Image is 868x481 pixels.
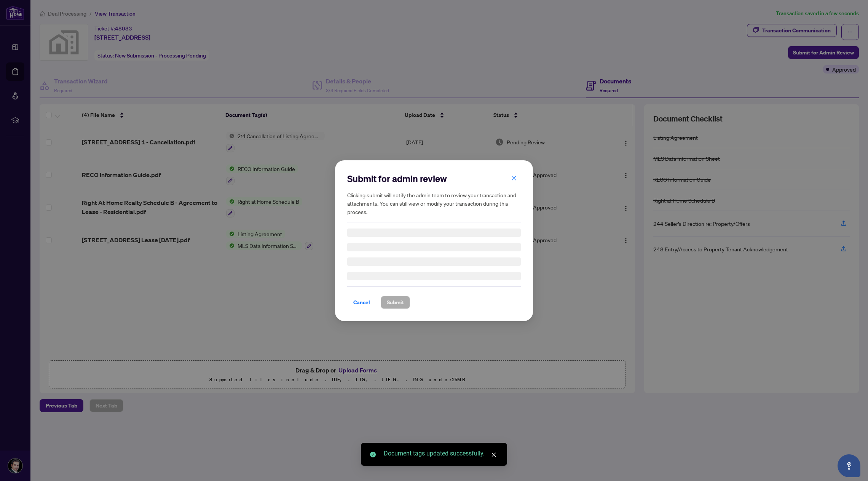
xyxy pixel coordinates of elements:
button: Cancel [347,296,376,309]
button: Submit [381,296,410,309]
div: Document tags updated successfully. [384,449,498,458]
span: Cancel [353,296,370,308]
span: close [511,175,517,181]
button: Open asap [838,454,860,477]
span: check-circle [370,452,376,457]
a: Close [490,451,498,459]
h2: Submit for admin review [347,173,521,185]
h5: Clicking submit will notify the admin team to review your transaction and attachments. You can st... [347,191,521,216]
span: close [491,452,496,457]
